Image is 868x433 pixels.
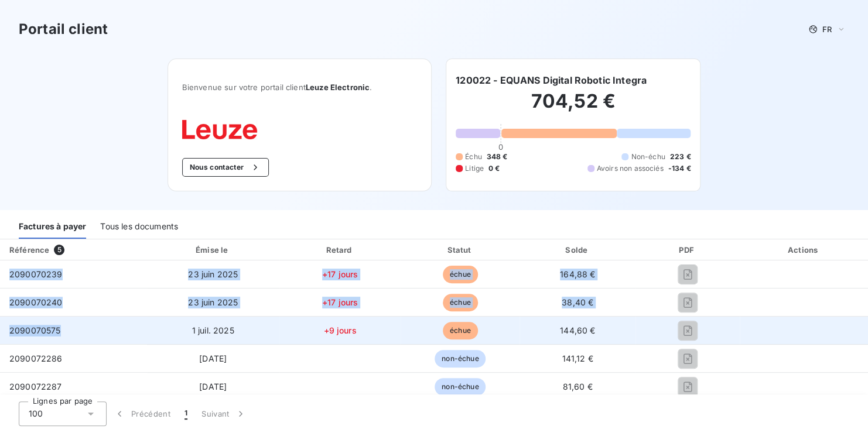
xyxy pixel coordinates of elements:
span: 2090070240 [9,297,63,307]
span: 2090070239 [9,269,63,279]
button: Nous contacter [182,158,269,177]
div: Tous les documents [100,214,178,239]
span: Avoirs non associés [597,163,664,174]
span: 2090072286 [9,353,63,363]
span: 164,88 € [560,269,595,279]
div: Référence [9,245,49,255]
span: [DATE] [199,382,227,391]
span: échue [443,322,478,339]
div: Émise le [149,244,277,256]
span: 1 juil. 2025 [192,325,234,335]
span: FR [822,25,832,34]
span: 348 € [487,152,508,162]
button: Suivant [194,401,254,426]
button: 1 [177,401,194,426]
span: Bienvenue sur votre portail client . [182,83,417,92]
span: 100 [29,408,43,420]
div: PDF [638,244,737,256]
span: Échu [465,152,482,162]
span: 1 [184,408,187,420]
span: 223 € [670,152,691,162]
div: Statut [403,244,517,256]
span: 144,60 € [560,325,595,335]
span: Non-échu [631,152,665,162]
button: Précédent [107,401,177,426]
div: Factures à payer [19,214,86,239]
span: échue [443,266,478,283]
span: [DATE] [199,353,227,363]
div: Retard [282,244,399,256]
span: Leuze Electronic [306,83,370,92]
span: 81,60 € [563,382,593,391]
span: 2090070575 [9,325,61,335]
span: 38,40 € [562,297,593,307]
span: Litige [465,163,484,174]
span: +17 jours [322,297,358,307]
div: Solde [522,244,633,256]
span: 5 [54,245,64,255]
span: -134 € [668,163,691,174]
span: non-échue [435,350,486,367]
span: non-échue [435,378,486,396]
span: 0 € [488,163,500,174]
span: 0 [498,142,503,152]
span: 141,12 € [562,353,593,363]
span: +17 jours [322,269,358,279]
span: 2090072287 [9,382,62,391]
h2: 704,52 € [456,90,691,125]
img: Company logo [182,120,257,139]
span: 23 juin 2025 [188,269,238,279]
h6: 120022 - EQUANS Digital Robotic Integra [456,73,647,87]
span: +9 jours [323,325,356,335]
span: 23 juin 2025 [188,297,238,307]
div: Actions [742,244,866,256]
h3: Portail client [19,19,108,40]
span: échue [443,294,478,311]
